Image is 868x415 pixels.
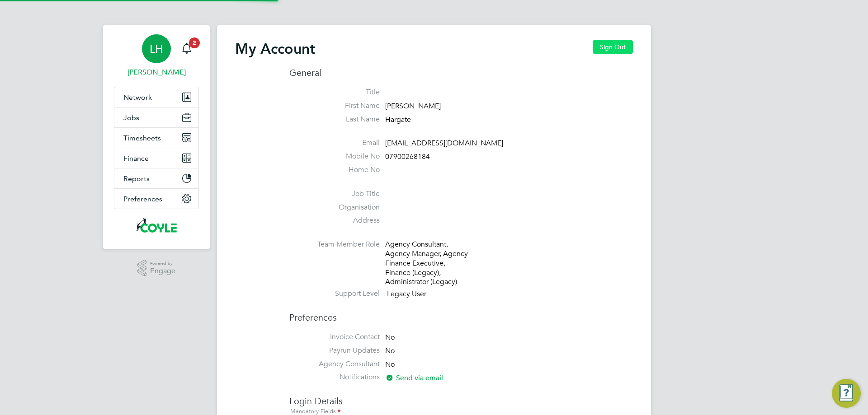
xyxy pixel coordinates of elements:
button: Network [114,87,198,107]
label: Title [289,88,380,97]
nav: Main navigation [103,25,210,249]
span: Hargate [385,115,411,124]
h3: General [289,67,633,79]
a: Powered byEngage [137,260,176,277]
button: Engage Resource Center [832,379,861,408]
img: coyles-logo-retina.png [136,218,176,233]
span: Finance [123,154,149,163]
span: No [385,360,395,369]
span: Liam Hargate [114,67,199,78]
h3: Preferences [289,303,633,323]
span: LH [150,43,163,55]
span: Powered by [150,260,175,267]
a: Go to home page [114,218,199,233]
label: Support Level [289,289,380,298]
span: No [385,333,395,342]
span: Jobs [123,113,139,122]
button: Preferences [114,189,198,209]
button: Sign Out [593,40,633,54]
span: [EMAIL_ADDRESS][DOMAIN_NAME] [385,139,503,148]
span: Engage [150,267,175,275]
span: Preferences [123,195,162,203]
label: Payrun Updates [289,346,380,355]
label: Agency Consultant [289,359,380,369]
span: Timesheets [123,134,161,142]
div: Agency Consultant, Agency Manager, Agency Finance Executive, Finance (Legacy), Administrator (Leg... [385,240,471,287]
button: Timesheets [114,128,198,148]
label: Home No [289,165,380,175]
label: Email [289,138,380,148]
span: [PERSON_NAME] [385,102,441,111]
button: Finance [114,148,198,168]
button: Reports [114,168,198,188]
span: 07900268184 [385,152,430,161]
h2: My Account [235,40,315,58]
span: Legacy User [387,289,426,298]
label: Last Name [289,115,380,124]
span: Reports [123,174,150,183]
span: Send via email [385,373,443,382]
label: Job Title [289,189,380,199]
label: First Name [289,101,380,111]
span: 2 [189,37,200,48]
label: Organisation [289,203,380,212]
a: LH[PERSON_NAME] [114,34,199,78]
label: Mobile No [289,152,380,161]
span: No [385,346,395,355]
label: Address [289,216,380,225]
a: 2 [178,34,196,63]
label: Team Member Role [289,240,380,249]
button: Jobs [114,107,198,127]
label: Invoice Contact [289,332,380,342]
label: Notifications [289,373,380,382]
span: Network [123,93,152,102]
